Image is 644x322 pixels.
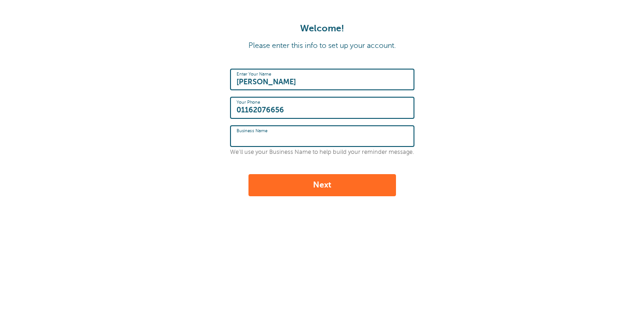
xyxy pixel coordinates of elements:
[236,128,268,134] label: Business Name
[9,41,635,50] p: Please enter this info to set up your account.
[248,174,396,196] button: Next
[236,100,260,105] label: Your Phone
[9,23,635,34] h1: Welcome!
[230,149,414,156] p: We'll use your Business Name to help build your reminder message.
[236,71,271,77] label: Enter Your Name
